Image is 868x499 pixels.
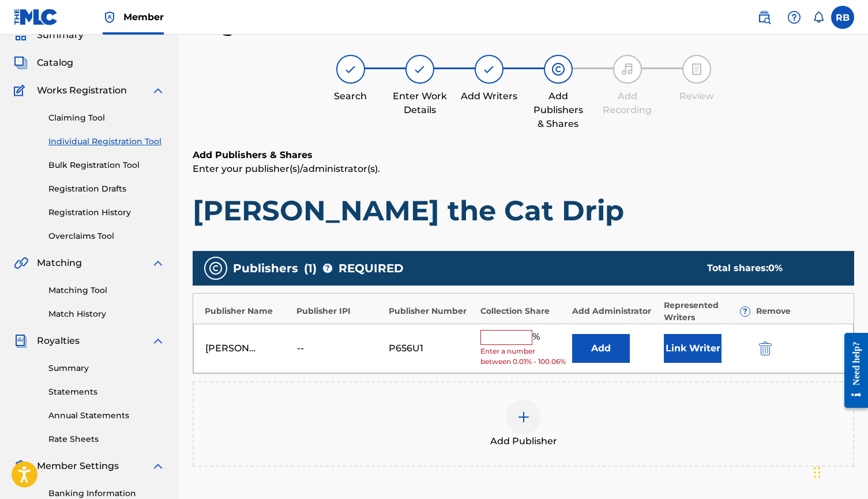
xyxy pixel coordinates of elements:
[193,148,854,162] h6: Add Publishers & Shares
[37,256,82,270] span: Matching
[768,262,783,273] span: 0 %
[759,342,772,355] img: 12a2ab48e56ec057fbd8.svg
[572,305,658,317] div: Add Administrator
[48,308,165,320] a: Match History
[37,28,84,42] span: Summary
[48,207,165,219] a: Registration History
[551,62,565,76] img: step indicator icon for Add Publishers & Shares
[787,10,801,24] img: help
[103,10,117,24] img: Top Rightsholder
[48,136,165,148] a: Individual Registration Tool
[14,256,28,270] img: Matching
[757,10,771,24] img: search
[460,89,518,103] div: Add Writers
[48,183,165,195] a: Registration Drafts
[14,28,28,42] img: Summary
[48,284,165,297] a: Matching Tool
[151,459,165,473] img: expand
[690,62,704,76] img: step indicator icon for Review
[529,89,587,131] div: Add Publishers & Shares
[831,6,854,29] div: User Menu
[413,62,427,76] img: step indicator icon for Enter Work Details
[193,162,854,176] p: Enter your publisher(s)/administrator(s).
[151,84,165,97] img: expand
[48,159,165,171] a: Bulk Registration Tool
[37,84,127,97] span: Works Registration
[482,62,496,76] img: step indicator icon for Add Writers
[48,362,165,374] a: Summary
[151,256,165,270] img: expand
[480,346,566,367] span: Enter a number between 0.01% - 100.06%
[37,56,73,70] span: Catalog
[14,459,28,473] img: Member Settings
[14,56,73,70] a: CatalogCatalog
[14,9,58,25] img: MLC Logo
[344,62,358,76] img: step indicator icon for Search
[621,62,634,76] img: step indicator icon for Add Recording
[37,334,80,348] span: Royalties
[323,264,332,273] span: ?
[756,305,842,317] div: Remove
[490,434,557,448] span: Add Publisher
[810,444,868,499] div: Widget chat
[304,260,317,277] span: ( 1 )
[37,459,119,473] span: Member Settings
[391,89,449,117] div: Enter Work Details
[753,6,776,29] a: Public Search
[813,12,824,23] div: Notifications
[48,386,165,398] a: Statements
[205,305,291,317] div: Publisher Name
[664,299,750,324] div: Represented Writers
[517,410,531,424] img: add
[810,444,868,499] iframe: Chat Widget
[151,334,165,348] img: expand
[14,334,28,348] img: Royalties
[48,230,165,242] a: Overclaims Tool
[814,455,821,490] div: Trageți
[668,89,726,103] div: Review
[209,261,223,275] img: publishers
[48,112,165,124] a: Claiming Tool
[572,334,630,363] button: Add
[664,334,722,363] button: Link Writer
[599,89,656,117] div: Add Recording
[741,307,750,316] span: ?
[123,10,164,24] span: Member
[193,193,854,228] h1: [PERSON_NAME] the Cat Drip
[322,89,379,103] div: Search
[532,330,543,345] span: %
[233,260,298,277] span: Publishers
[48,410,165,422] a: Annual Statements
[480,305,566,317] div: Collection Share
[296,305,382,317] div: Publisher IPI
[48,433,165,445] a: Rate Sheets
[339,260,404,277] span: REQUIRED
[14,28,84,42] a: SummarySummary
[783,6,806,29] div: Help
[707,261,831,275] div: Total shares:
[14,84,29,97] img: Works Registration
[389,305,475,317] div: Publisher Number
[14,56,28,70] img: Catalog
[836,323,868,418] iframe: Resource Center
